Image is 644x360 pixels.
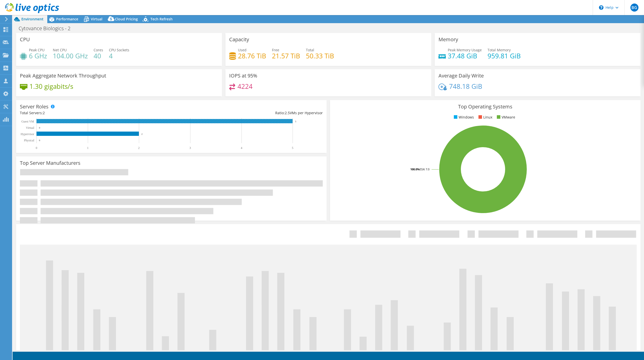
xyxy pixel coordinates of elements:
[29,48,45,52] span: Peak CPU
[272,53,300,59] h4: 21.57 TiB
[29,53,47,59] h4: 6 GHz
[171,110,323,116] div: Ratio: VMs per Hypervisor
[20,160,80,166] h3: Top Server Manufacturers
[20,73,106,78] h3: Peak Aggregate Network Throughput
[488,53,521,59] h4: 959.81 GiB
[138,146,140,150] text: 2
[448,48,482,52] span: Peak Memory Usage
[292,146,293,150] text: 5
[20,104,49,109] h3: Server Roles
[39,127,40,129] text: 0
[449,84,482,89] h4: 748.18 GiB
[53,48,67,52] span: Net CPU
[410,167,420,171] tspan: 100.0%
[21,120,34,123] text: Guest VM
[438,37,458,42] h3: Memory
[87,146,89,150] text: 1
[306,53,334,59] h4: 50.33 TiB
[420,167,429,171] tspan: ESXi 7.0
[141,133,143,135] text: 2
[438,73,484,78] h3: Average Daily Write
[334,104,637,109] h3: Top Operating Systems
[21,132,34,136] text: Hypervisor
[20,37,30,42] h3: CPU
[115,17,138,21] span: Cloud Pricing
[285,110,290,115] span: 2.5
[24,139,34,142] text: Physical
[229,73,257,78] h3: IOPS at 95%
[272,48,279,52] span: Free
[94,48,103,52] span: Cores
[238,53,266,59] h4: 28.76 TiB
[109,48,129,52] span: CPU Sockets
[306,48,314,52] span: Total
[21,17,44,21] span: Environment
[29,84,73,89] h4: 1.30 gigabits/s
[39,139,40,142] text: 0
[241,146,242,150] text: 4
[150,17,173,21] span: Tech Refresh
[453,114,474,120] li: Windows
[26,126,34,130] text: Virtual
[238,48,247,52] span: Used
[237,84,253,89] h4: 4224
[295,120,296,123] text: 5
[56,17,78,21] span: Performance
[599,5,603,10] svg: \n
[630,4,638,12] span: BG
[94,53,103,59] h4: 40
[229,37,249,42] h3: Capacity
[109,53,129,59] h4: 4
[496,114,515,120] li: VMware
[189,146,191,150] text: 3
[16,26,78,31] h1: Cytovance Biologics - 2
[488,48,511,52] span: Total Memory
[477,114,492,120] li: Linux
[20,110,171,116] div: Total Servers:
[36,146,37,150] text: 0
[53,53,88,59] h4: 104.00 GHz
[43,110,45,115] span: 2
[91,17,102,21] span: Virtual
[448,53,482,59] h4: 37.48 GiB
